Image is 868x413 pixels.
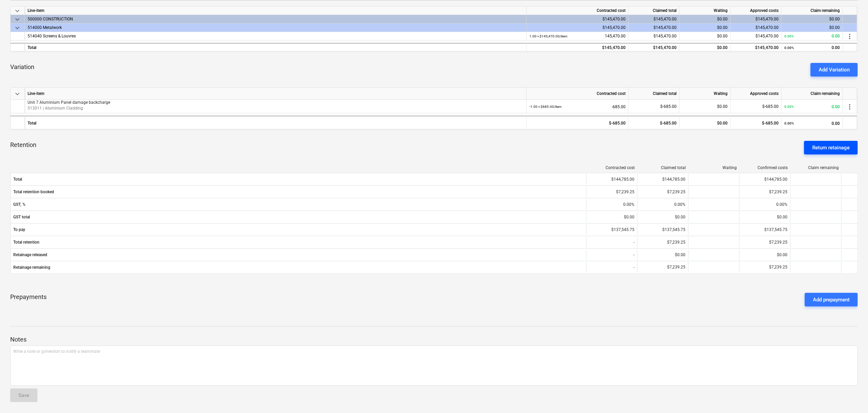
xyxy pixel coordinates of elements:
[10,141,36,154] p: Retention
[586,199,637,210] div: 0.00%
[586,186,637,197] div: $7,239.25
[529,100,626,114] div: -685.00
[629,15,680,23] div: $145,470.00
[28,32,524,40] div: 514040 Screens & Louvres
[660,104,677,109] span: $-685.00
[13,202,583,207] span: GST, %
[25,6,527,15] div: Line-item
[812,143,850,152] div: Return retainage
[28,23,524,32] div: 514000 Metalwork
[784,105,794,109] small: 0.00%
[13,240,583,245] span: Total retention
[680,23,731,32] div: $0.00
[667,264,685,270] p: $7,239.25
[527,23,629,32] div: $145,470.00
[25,116,527,129] div: Total
[527,88,629,100] div: Contracted cost
[629,88,680,100] div: Claimed total
[769,264,787,270] p: $7,239.25
[586,174,637,185] div: $144,785.00
[637,174,688,185] div: $144,785.00
[762,104,779,109] span: $-685.00
[629,6,680,15] div: Claimed total
[739,174,790,185] div: $144,785.00
[739,199,790,210] div: 0.00%
[529,105,562,109] small: -1.00 × $685.00 / item
[13,265,583,270] span: Retainage remaining
[846,32,854,40] span: more_vert
[731,15,782,23] div: $145,470.00
[731,43,782,51] div: $145,470.00
[13,15,21,23] span: keyboard_arrow_down
[527,43,629,51] div: $145,470.00
[782,15,843,23] div: $0.00
[586,249,637,260] div: -
[13,215,583,219] span: GST total
[527,116,629,129] div: $-685.00
[13,177,583,182] span: Total
[731,88,782,100] div: Approved costs
[28,15,524,23] div: 500000 CONSTRUCTION
[680,88,731,100] div: Waiting
[731,116,782,129] div: $-685.00
[637,249,688,260] div: $0.00
[731,23,782,32] div: $145,470.00
[784,46,794,50] small: 0.00%
[586,237,637,248] div: -
[739,249,790,260] div: $0.00
[25,88,527,100] div: Line-item
[28,105,524,111] p: 513011 | Aluminium Cladding
[13,227,583,232] span: To pay
[589,165,635,170] div: Contracted cost
[784,116,840,130] div: 0.00
[25,43,527,51] div: Total
[680,116,731,129] div: $0.00
[680,6,731,15] div: Waiting
[717,34,728,38] span: $0.00
[680,43,731,51] div: $0.00
[13,252,583,257] span: Retainage released
[784,121,794,125] small: 0.00%
[529,32,626,40] div: 145,470.00
[586,262,637,273] div: -
[629,23,680,32] div: $145,470.00
[653,34,677,38] span: $145,470.00
[13,90,21,98] span: keyboard_arrow_down
[717,104,728,109] span: $0.00
[637,237,688,248] div: $7,239.25
[782,6,843,15] div: Claim remaining
[527,15,629,23] div: $145,470.00
[731,6,782,15] div: Approved costs
[739,224,790,235] div: $137,545.75
[637,186,688,197] div: $7,239.25
[586,212,637,222] div: $0.00
[805,293,858,307] button: Add prepayment
[784,34,794,38] small: 0.00%
[755,34,779,38] span: $145,470.00
[629,43,680,51] div: $145,470.00
[680,15,731,23] div: $0.00
[10,293,47,307] p: Prepayments
[782,23,843,32] div: $0.00
[10,335,858,344] p: Notes
[784,32,840,40] div: 0.00
[637,212,688,222] div: $0.00
[629,116,680,129] div: $-685.00
[527,6,629,15] div: Contracted cost
[846,103,854,111] span: more_vert
[739,186,790,197] div: $7,239.25
[804,141,858,154] button: Return retainage
[784,100,840,114] div: 0.00
[742,165,788,170] div: Confirmed costs
[691,165,737,170] div: Waiting
[793,165,839,170] div: Claim remaining
[13,7,21,15] span: keyboard_arrow_down
[819,65,850,74] div: Add Variation
[811,63,858,77] button: Add Variation
[10,63,34,71] p: Variation
[586,224,637,235] div: $137,545.75
[782,88,843,100] div: Claim remaining
[13,24,21,32] span: keyboard_arrow_down
[813,295,850,304] div: Add prepayment
[28,100,524,105] p: Unit 7 Aluminium Panel damage backcharge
